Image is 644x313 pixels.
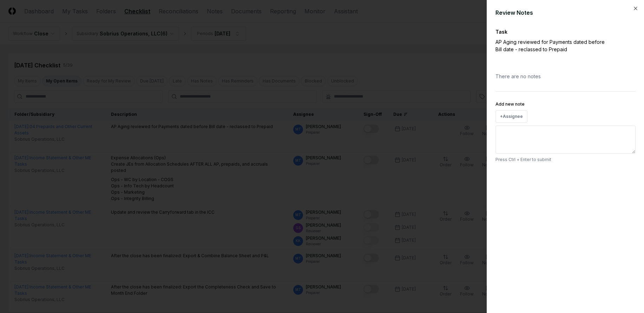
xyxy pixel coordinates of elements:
[495,67,636,86] div: There are no notes
[495,28,636,35] div: Task
[495,8,636,17] div: Review Notes
[495,156,636,163] p: Press Ctrl + Enter to submit
[495,110,527,123] button: +Assignee
[495,101,525,107] label: Add new note
[495,38,611,53] p: AP Aging reviewed for Payments dated before Bill date - reclassed to Prepaid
